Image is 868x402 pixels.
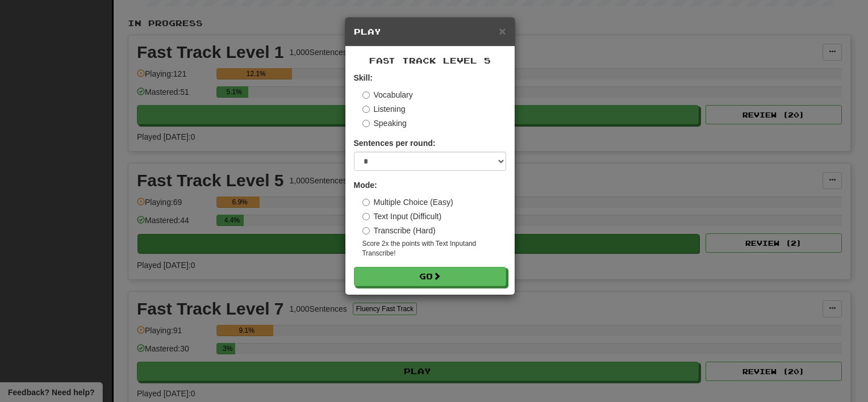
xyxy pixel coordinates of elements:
[362,106,370,113] input: Listening
[362,227,370,235] input: Transcribe (Hard)
[354,137,436,149] label: Sentences per round:
[362,89,413,101] label: Vocabulary
[362,199,370,206] input: Multiple Choice (Easy)
[354,267,506,286] button: Go
[499,24,506,37] span: ×
[362,120,370,127] input: Speaking
[362,103,406,115] label: Listening
[354,181,377,190] strong: Mode:
[362,213,370,220] input: Text Input (Difficult)
[362,225,436,236] label: Transcribe (Hard)
[354,26,506,37] h5: Play
[362,118,407,129] label: Speaking
[362,211,442,222] label: Text Input (Difficult)
[354,73,373,82] strong: Skill:
[362,196,453,208] label: Multiple Choice (Easy)
[369,56,491,65] span: Fast Track Level 5
[499,25,506,37] button: Close
[362,91,370,99] input: Vocabulary
[362,239,506,258] small: Score 2x the points with Text Input and Transcribe !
